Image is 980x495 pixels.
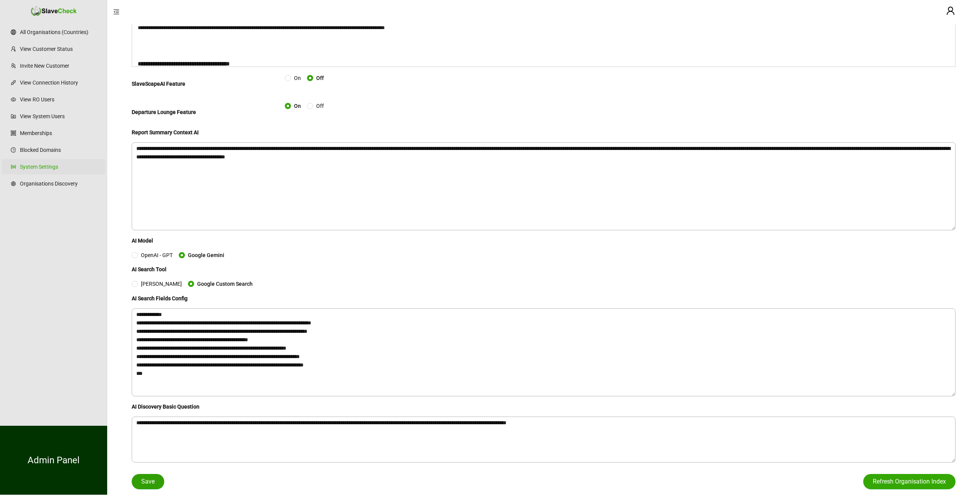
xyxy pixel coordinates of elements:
span: Google Gemini [185,251,227,259]
button: Refresh Organisation Index [863,474,955,489]
span: Off [313,74,327,82]
h4: Report Summary Context AI [132,129,955,135]
h4: AI Search Tool [132,266,955,272]
h4: AI Model [132,238,955,244]
span: OpenAI - GPT [138,251,176,259]
span: Save [141,477,155,486]
a: Memberships [20,125,99,141]
h4: AI Discovery Basic Question [132,404,955,410]
a: View System Users [20,109,99,124]
span: Google Custom Search [194,280,256,288]
span: Refresh Organisation Index [873,477,946,486]
a: System Settings [20,159,99,174]
span: [PERSON_NAME] [138,280,185,288]
h4: SlaveScapeAI Feature [132,81,285,87]
a: Organisations Discovery [20,176,99,191]
a: View Customer Status [20,41,99,57]
span: menu-fold [113,9,119,15]
span: Off [313,102,327,110]
span: On [291,74,304,82]
span: user [946,6,955,15]
span: On [291,102,304,110]
button: Save [132,474,164,489]
a: View Connection History [20,75,99,90]
h4: AI Search Fields Config [132,295,955,301]
h4: Departure Lounge Feature [132,109,285,115]
a: View RO Users [20,92,99,107]
a: Blocked Domains [20,142,99,158]
a: Invite New Customer [20,58,99,73]
a: All Organisations (Countries) [20,24,99,40]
